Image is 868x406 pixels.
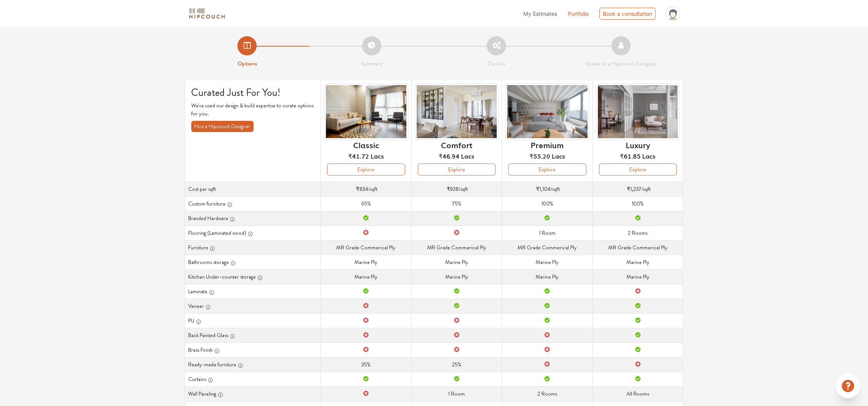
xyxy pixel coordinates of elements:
[185,313,321,328] th: PU
[411,255,502,269] td: Marine Ply
[353,140,379,149] h6: Classic
[185,269,321,284] th: Kitchen Under-counter storage
[599,8,656,20] div: Book a consultation
[523,10,557,17] span: My Estimates
[418,164,496,175] button: Explore
[593,240,683,255] td: MR Grade Commerical Ply
[321,269,411,284] td: Marine Ply
[191,102,314,118] p: We've used our design & build expertise to curate options for you.
[585,59,657,68] strong: Speak to a Hipcouch Designer
[568,10,589,18] a: Portfolio
[185,196,321,211] th: Custom furniture
[185,226,321,240] th: Flooring (Laminated wood)
[531,140,564,149] h6: Premium
[185,240,321,255] th: Furniture
[321,357,411,372] td: 35%
[237,59,257,68] strong: Options
[593,196,683,211] td: 100%
[185,182,321,196] th: Cost per sqft
[185,299,321,313] th: Veneer
[508,164,586,175] button: Explore
[185,211,321,226] th: Branded Hardware
[529,151,550,160] span: ₹55.20
[191,86,314,99] h4: Curated Just For You!
[411,357,502,372] td: 25%
[411,386,502,401] td: 1 Room
[502,269,593,284] td: Marine Ply
[321,196,411,211] td: 65%
[188,5,226,22] span: logo-horizontal.svg
[411,182,502,196] td: /sqft
[593,269,683,284] td: Marine Ply
[348,151,369,160] span: ₹41.72
[371,151,384,160] span: Lacs
[461,151,474,160] span: Lacs
[596,83,680,140] img: header-preview
[356,185,368,193] span: ₹834
[593,255,683,269] td: Marine Ply
[185,328,321,343] th: Back Painted Glass
[185,372,321,386] th: Curtains
[502,240,593,255] td: MR Grade Commerical Ply
[626,140,650,149] h6: Luxury
[593,386,683,401] td: All Rooms
[185,343,321,357] th: Brass Finish
[411,196,502,211] td: 75%
[321,255,411,269] td: Marine Ply
[191,121,254,132] button: Hire a Hipcouch Designer
[502,386,593,401] td: 2 Rooms
[620,151,641,160] span: ₹61.85
[593,226,683,240] td: 2 Rooms
[627,185,641,193] span: ₹1,237
[327,164,405,175] button: Explore
[185,284,321,299] th: Laminate
[505,83,589,140] img: header-preview
[502,226,593,240] td: 1 Room
[411,269,502,284] td: Marine Ply
[441,140,472,149] h6: Comfort
[321,240,411,255] td: MR Grade Commerical Ply
[447,185,459,193] span: ₹938
[411,240,502,255] td: MR Grade Commerical Ply
[502,255,593,269] td: Marine Ply
[188,7,226,20] img: logo-horizontal.svg
[642,151,656,160] span: Lacs
[599,164,677,175] button: Explore
[502,196,593,211] td: 100%
[552,151,565,160] span: Lacs
[185,255,321,269] th: Bathrooms storage
[415,83,499,140] img: header-preview
[502,182,593,196] td: /sqft
[593,182,683,196] td: /sqft
[321,182,411,196] td: /sqft
[361,59,383,68] strong: Summary
[185,357,321,372] th: Ready-made furniture
[488,59,505,68] strong: Details
[324,83,408,140] img: header-preview
[536,185,551,193] span: ₹1,104
[185,386,321,401] th: Wall Paneling
[439,151,459,160] span: ₹46.94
